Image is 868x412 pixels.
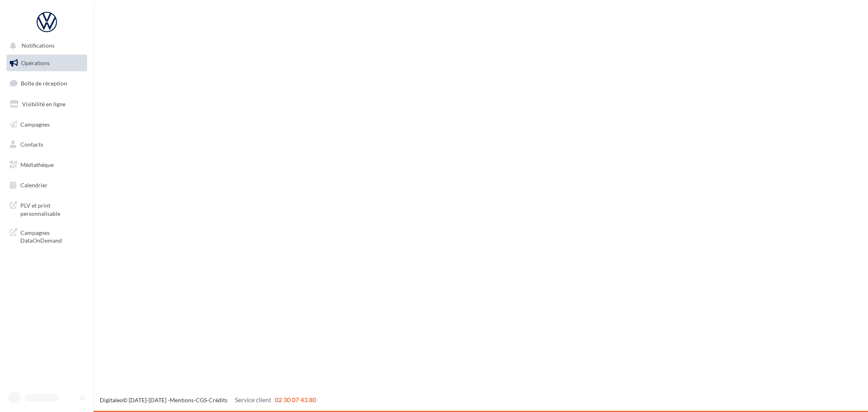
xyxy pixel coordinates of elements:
span: Médiathèque [20,161,54,168]
a: Boîte de réception [5,75,89,92]
span: © [DATE]-[DATE] - - - [100,397,316,403]
span: Calendrier [20,182,48,188]
a: Opérations [5,55,89,72]
a: PLV et print personnalisable [5,197,89,221]
a: Mentions [170,397,194,403]
span: Opérations [21,59,50,66]
span: Visibilité en ligne [22,101,66,107]
span: Contacts [20,141,43,148]
a: Calendrier [5,177,89,194]
span: PLV et print personnalisable [20,200,84,217]
a: Crédits [209,397,227,403]
a: CGS [196,397,207,403]
a: Digitaleo [100,397,123,403]
span: Campagnes DataOnDemand [20,227,84,245]
span: Service client [235,396,271,403]
a: Campagnes [5,116,89,133]
a: Visibilité en ligne [5,96,89,113]
span: Campagnes [20,121,50,127]
span: 02 30 07 43 80 [275,396,316,403]
a: Contacts [5,136,89,153]
a: Médiathèque [5,156,89,173]
a: Campagnes DataOnDemand [5,224,89,248]
span: Boîte de réception [21,80,67,87]
span: Notifications [22,42,55,49]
